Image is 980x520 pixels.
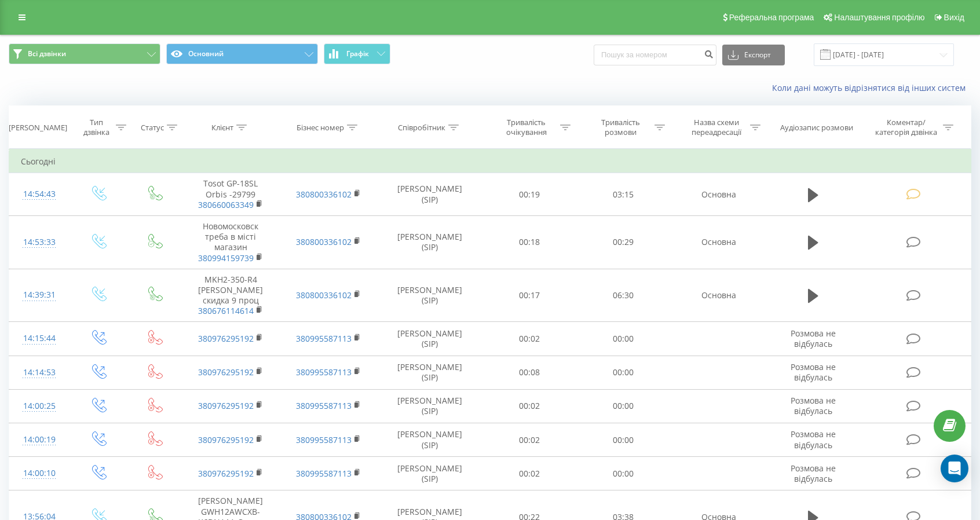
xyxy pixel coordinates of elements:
[729,13,814,22] span: Реферальна програма
[198,199,254,210] a: 380660063349
[182,215,280,269] td: Новомосковск треба в місті магазин
[28,49,66,58] span: Всі дзвінки
[791,328,836,349] span: Розмова не відбулась
[296,290,352,301] a: 380800336102
[21,231,57,254] div: 14:53:33
[670,173,768,216] td: Основна
[21,429,57,451] div: 14:00:19
[594,45,716,65] input: Пошук за номером
[482,423,576,457] td: 00:02
[198,400,254,411] a: 380976295192
[377,322,482,356] td: [PERSON_NAME] (SIP)
[296,367,352,378] a: 380995587113
[9,43,160,64] button: Всі дзвінки
[722,45,785,65] button: Експорт
[297,123,344,133] div: Бізнес номер
[296,400,352,411] a: 380995587113
[21,284,57,306] div: 14:39:31
[296,434,352,445] a: 380995587113
[377,173,482,216] td: [PERSON_NAME] (SIP)
[198,367,254,378] a: 380976295192
[576,269,670,322] td: 06:30
[377,269,482,322] td: [PERSON_NAME] (SIP)
[576,389,670,423] td: 00:00
[21,462,57,485] div: 14:00:10
[576,457,670,490] td: 00:00
[780,123,853,133] div: Аудіозапис розмови
[872,118,940,137] div: Коментар/категорія дзвінка
[21,395,57,418] div: 14:00:25
[346,50,369,58] span: Графік
[791,395,836,416] span: Розмова не відбулась
[9,123,67,133] div: [PERSON_NAME]
[941,455,968,482] div: Open Intercom Messenger
[79,118,113,137] div: Тип дзвінка
[21,361,57,384] div: 14:14:53
[296,236,352,247] a: 380800336102
[482,457,576,490] td: 00:02
[482,173,576,216] td: 00:19
[576,356,670,389] td: 00:00
[377,389,482,423] td: [PERSON_NAME] (SIP)
[398,123,445,133] div: Співробітник
[482,356,576,389] td: 00:08
[670,269,768,322] td: Основна
[198,305,254,316] a: 380676114614
[482,269,576,322] td: 00:17
[576,173,670,216] td: 03:15
[576,215,670,269] td: 00:29
[482,389,576,423] td: 00:02
[377,423,482,457] td: [PERSON_NAME] (SIP)
[324,43,390,64] button: Графік
[834,13,924,22] span: Налаштування профілю
[772,82,971,93] a: Коли дані можуть відрізнятися вiд інших систем
[791,429,836,450] span: Розмова не відбулась
[198,252,254,263] a: 380994159739
[296,333,352,344] a: 380995587113
[791,463,836,484] span: Розмова не відбулась
[182,269,280,322] td: MKH2-350-R4 [PERSON_NAME] скидка 9 проц
[182,173,280,216] td: Tosot GP-18SL Orbis -29799
[198,333,254,344] a: 380976295192
[482,322,576,356] td: 00:02
[21,183,57,206] div: 14:54:43
[198,434,254,445] a: 380976295192
[377,215,482,269] td: [PERSON_NAME] (SIP)
[495,118,557,137] div: Тривалість очікування
[685,118,747,137] div: Назва схеми переадресації
[377,457,482,490] td: [PERSON_NAME] (SIP)
[377,356,482,389] td: [PERSON_NAME] (SIP)
[296,468,352,479] a: 380995587113
[296,189,352,200] a: 380800336102
[9,150,971,173] td: Сьогодні
[166,43,318,64] button: Основний
[482,215,576,269] td: 00:18
[211,123,233,133] div: Клієнт
[576,322,670,356] td: 00:00
[198,468,254,479] a: 380976295192
[141,123,164,133] div: Статус
[670,215,768,269] td: Основна
[944,13,964,22] span: Вихід
[576,423,670,457] td: 00:00
[590,118,652,137] div: Тривалість розмови
[21,327,57,350] div: 14:15:44
[791,361,836,383] span: Розмова не відбулась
